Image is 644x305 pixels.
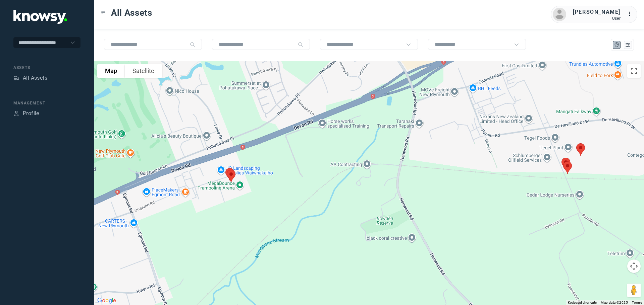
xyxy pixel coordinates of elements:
[13,75,19,81] div: Assets
[627,64,641,78] button: Toggle fullscreen view
[628,11,634,16] tspan: ...
[625,42,631,48] div: List
[627,10,635,18] div: :
[298,42,303,47] div: Search
[627,259,641,273] button: Map camera controls
[97,64,125,78] button: Show street map
[568,300,597,305] button: Keyboard shortcuts
[627,284,641,297] button: Drag Pegman onto the map to open Street View
[125,64,162,78] button: Show satellite imagery
[96,296,118,305] a: Open this area in Google Maps (opens a new window)
[632,301,642,304] a: Terms (opens in new tab)
[13,110,19,117] div: Profile
[13,100,80,106] div: Management
[13,109,39,118] a: ProfileProfile
[13,10,67,24] img: Application Logo
[614,42,620,48] div: Map
[13,74,47,82] a: AssetsAll Assets
[190,42,195,47] div: Search
[23,109,39,118] div: Profile
[627,10,635,19] div: :
[23,74,47,82] div: All Assets
[573,16,621,21] div: User
[553,8,566,21] img: avatar.png
[573,8,621,16] div: [PERSON_NAME]
[101,10,106,15] div: Toggle Menu
[111,7,152,19] span: All Assets
[13,65,80,71] div: Assets
[96,296,118,305] img: Google
[601,301,628,304] span: Map data ©2025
